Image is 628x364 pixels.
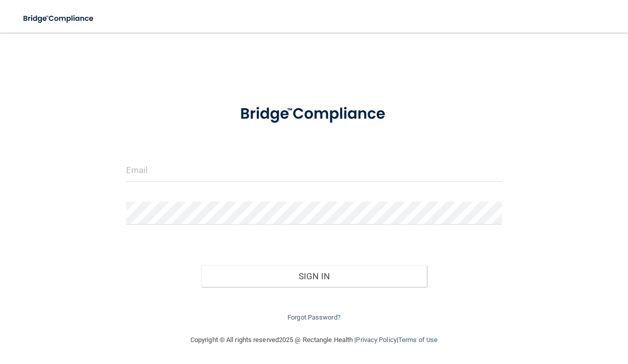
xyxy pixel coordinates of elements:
a: Forgot Password? [287,313,341,321]
img: bridge_compliance_login_screen.278c3ca4.svg [15,8,103,29]
div: Copyright © All rights reserved 2025 @ Rectangle Health | | [128,324,500,356]
img: bridge_compliance_login_screen.278c3ca4.svg [224,94,404,134]
a: Terms of Use [398,336,438,344]
input: Email [126,159,502,182]
button: Sign In [201,265,427,287]
a: Privacy Policy [356,336,396,344]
